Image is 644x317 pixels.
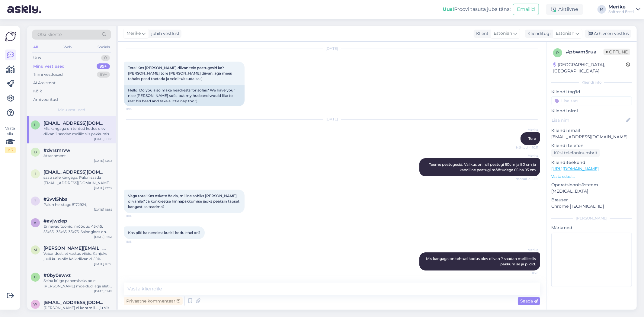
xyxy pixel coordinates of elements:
[124,297,183,305] div: Privaatne kommentaar
[551,166,599,171] a: [URL][DOMAIN_NAME]
[124,85,245,106] div: Hello! Do you also make headrests for sofas? We have your nice [PERSON_NAME] sofa, but my husband...
[127,30,141,37] span: Merike
[474,30,489,37] div: Klient
[43,126,112,137] div: Mis kangaga on tehtud kodus olev diivan ? saadan meilile siis pakkumise ja pildid.
[43,148,70,153] span: #dvrsmrvw
[551,182,632,188] p: Operatsioonisüsteem
[43,197,68,202] span: #2vvl5hba
[62,43,73,51] div: Web
[551,174,632,179] p: Vaata edasi ...
[608,5,640,14] a: MerikeSoftrend Eesti
[551,80,632,85] div: Kliendi info
[126,213,148,218] span: 11:15
[43,202,112,207] div: Palun helistage 5172924,
[34,248,37,252] span: m
[128,66,233,81] span: Tere! Kas [PERSON_NAME] diivanitele peatugesid ka? [PERSON_NAME] tore [PERSON_NAME] diivan, aga m...
[551,159,632,166] p: Klienditeekond
[516,248,538,252] span: Merike
[551,203,632,210] p: Chrome [TECHNICAL_ID]
[126,239,148,244] span: 11:15
[551,89,632,95] p: Kliendi tag'id
[608,9,634,14] div: Softrend Eesti
[126,107,148,111] span: 11:15
[551,134,632,140] p: [EMAIL_ADDRESS][DOMAIN_NAME]
[552,117,625,123] input: Lisa nimi
[528,136,536,141] span: Tere
[5,126,16,153] div: Vaata siia
[551,127,632,134] p: Kliendi email
[33,55,41,61] div: Uus
[525,30,551,37] div: Klienditugi
[34,150,37,154] span: d
[5,31,16,42] img: Askly Logo
[556,50,559,55] span: p
[33,97,58,103] div: Arhiveeritud
[32,43,39,51] div: All
[426,256,537,266] span: Mis kangaga on tehtud kodus olev diivan ? saadan meilile siis pakkumise ja pildid.
[43,273,71,278] span: #0by0ewvz
[96,43,111,51] div: Socials
[516,271,538,275] span: 11:26
[604,49,630,55] span: Offline
[516,153,538,158] span: Merike
[551,216,632,221] div: [PERSON_NAME]
[43,278,112,289] div: Seina külge panemiseks pole [PERSON_NAME] mõeldud, aga alati saab ise paigaldada. Kindlasti peab ...
[43,224,112,235] div: Erinevad toonid, mõõdud 45x45, 55x55 , 35x65, 35x75. Salongides on valik hea.
[553,62,626,74] div: [GEOGRAPHIC_DATA], [GEOGRAPHIC_DATA]
[556,30,574,37] span: Estonian
[515,177,538,181] span: Nähtud ✓ 10:16
[128,194,240,209] span: Väga tore! Kas oskate öelda, milline sobiks [PERSON_NAME] diivanile? Ja konkreetse hinnapakkumise...
[149,30,180,37] div: juhib vestlust
[43,245,106,251] span: maria.sirjak99@gmail.com
[94,207,112,212] div: [DATE] 18:35
[34,302,37,306] span: w
[516,145,538,150] span: Nähtud ✓ 10:11
[551,197,632,203] p: Brauser
[516,127,538,132] span: Merike
[97,63,110,69] div: 99+
[551,149,600,157] div: Küsi telefoninumbrit
[94,235,112,239] div: [DATE] 16:41
[551,96,632,105] input: Lisa tag
[94,137,112,141] div: [DATE] 10:16
[94,158,112,163] div: [DATE] 13:53
[33,63,65,69] div: Minu vestlused
[494,30,512,37] span: Estonian
[5,147,16,153] div: 1 / 3
[43,300,106,305] span: wellig@hotmail.com
[585,30,631,38] div: Arhiveeri vestlus
[43,218,67,224] span: #avjwzlep
[33,72,63,78] div: Tiimi vestlused
[566,48,604,56] div: # pbwm5rua
[34,275,37,279] span: 0
[598,5,606,14] div: M
[94,186,112,190] div: [DATE] 17:37
[94,289,112,293] div: [DATE] 11:49
[43,305,112,316] div: [PERSON_NAME] ei kontrolli.... ju siis võib -:)
[43,175,112,186] div: saab selle kangaga. Palun saada [EMAIL_ADDRESS][DOMAIN_NAME] kiri, mis mõõtudega Harles diivanit ...
[551,108,632,114] p: Kliendi nimi
[43,251,112,262] div: Vabandust, et vastus viibis. Kahjuks juuli kuus olid kõik diivanid -15% [PERSON_NAME] kuus on kõi...
[443,6,511,13] div: Proovi tasuta juba täna:
[43,120,106,126] span: ly.villo@ttu.ee
[520,298,538,304] span: Saada
[551,188,632,194] p: [MEDICAL_DATA]
[429,162,537,172] span: Teeme peatugesid. Valikus on rull peatugi 60cm ja 80 cm ja kandiline peatugi mõõtudega 65 ha 95 cm
[58,107,85,113] span: Minu vestlused
[97,72,110,78] div: 99+
[34,220,37,225] span: a
[35,171,36,176] span: i
[34,123,37,127] span: l
[33,88,42,94] div: Kõik
[43,169,106,175] span: info@studija-amatciems.lv
[546,4,583,15] div: Aktiivne
[124,46,540,51] div: [DATE]
[43,153,112,158] div: Attachment
[33,80,56,86] div: AI Assistent
[124,117,540,122] div: [DATE]
[101,55,110,61] div: 0
[513,4,539,15] button: Emailid
[34,199,37,203] span: 2
[608,5,634,9] div: Merike
[551,225,632,231] p: Märkmed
